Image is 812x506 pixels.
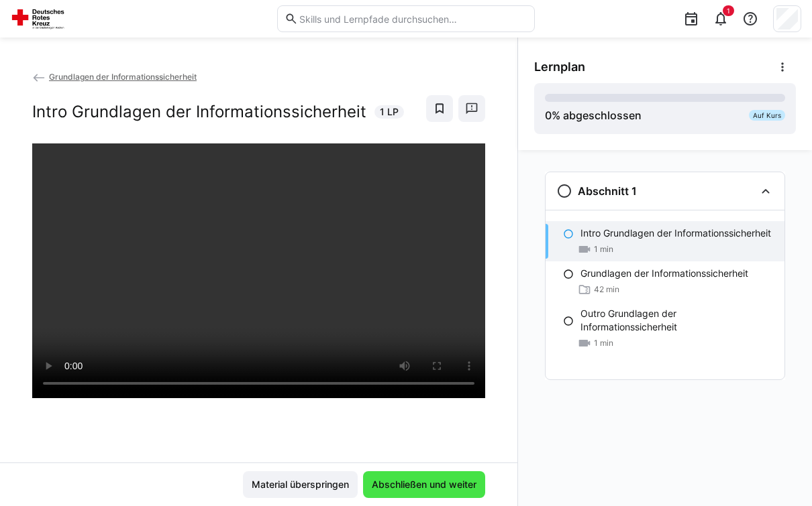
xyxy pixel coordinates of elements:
[580,307,774,334] p: Outro Grundlagen der Informationssicherheit
[49,72,197,82] span: Grundlagen der Informationssicherheit
[380,105,399,119] span: 1 LP
[545,109,552,122] span: 0
[298,13,527,25] input: Skills und Lernpfade durchsuchen…
[32,72,197,82] a: Grundlagen der Informationssicherheit
[370,478,478,491] span: Abschließen und weiter
[545,107,642,123] div: % abgeschlossen
[594,244,613,255] span: 1 min
[580,227,771,240] p: Intro Grundlagen der Informationssicherheit
[32,102,366,122] h2: Intro Grundlagen der Informationssicherheit
[749,110,785,121] div: Auf Kurs
[243,471,358,498] button: Material überspringen
[727,7,730,15] span: 1
[363,471,485,498] button: Abschließen und weiter
[578,184,637,198] h3: Abschnitt 1
[594,338,613,349] span: 1 min
[250,478,351,491] span: Material überspringen
[580,267,748,280] p: Grundlagen der Informationssicherheit
[534,60,585,74] span: Lernplan
[594,284,619,295] span: 42 min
